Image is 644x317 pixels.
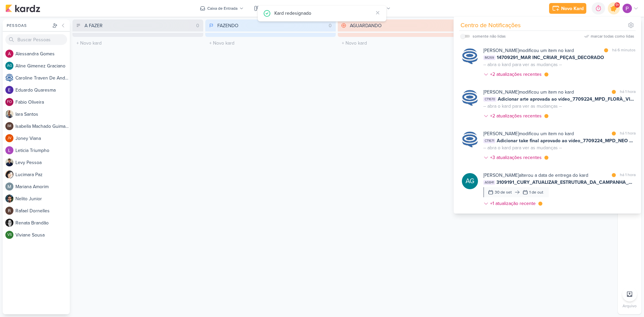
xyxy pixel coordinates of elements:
span: Adicionar arte aprovada ao vídeo_7709224_MPD_FLORÀ_VIDEO_INFLUENCER_DECORADO [498,96,636,103]
img: kardz.app [5,4,40,12]
img: Distribuição Time Estratégico [623,4,632,13]
div: modificou um item no kard [483,47,574,54]
div: Isabella Machado Guimarães [5,122,13,130]
button: Novo Kard [549,3,586,14]
img: Eduardo Quaresma [5,86,13,94]
input: Buscar Pessoas [5,34,67,45]
span: 3109191_CURY_ATUALIZAR_ESTRUTURA_DA_CAMPANHA_OUTUBRO [496,179,636,186]
b: [PERSON_NAME] [483,131,519,137]
span: 14709291_MAR INC_CRIAR_PEÇAS_DECORADO [497,54,604,61]
p: IM [7,124,11,128]
div: A l i n e G i m e n e z G r a c i a n o [15,62,70,69]
div: R e n a t a B r a n d ã o [15,219,70,226]
div: 0 [194,22,202,29]
b: [PERSON_NAME] [483,172,519,178]
div: há 1 hora [620,172,636,179]
div: há 1 hora [620,89,636,96]
b: [PERSON_NAME] [483,48,519,53]
div: modificou um item no kard [483,89,574,96]
b: [PERSON_NAME] [483,89,519,95]
p: FO [7,100,12,104]
div: V i v i a n e S o u s a [15,231,70,239]
img: Caroline Traven De Andrade [462,90,478,106]
div: E d u a r d o Q u a r e s m a [15,87,70,94]
span: Adicionar take final aprovado ao vídeo_7709224_MPD_NEO ALPHAVILLE_VIDEO_INFLUENCER_DECORADO [497,137,636,144]
div: Aline Gimenez Graciano [462,173,478,189]
input: + Novo kard [207,38,335,48]
div: R a f a e l D o r n e l l e s [15,207,70,214]
div: há 6 minutos [612,47,636,54]
img: Rafael Dornelles [5,207,13,215]
div: -- abra o kard para ver as mudanças -- [483,103,562,110]
img: Caroline Traven De Andrade [462,48,478,64]
div: há 1 hora [620,130,636,137]
div: somente não lidas [473,33,506,39]
div: Centro de Notificações [461,21,521,30]
div: modificou um item no kard [483,130,574,137]
div: L e t i c i a T r i u m p h o [15,147,70,154]
span: IM269 [483,55,495,60]
img: Lucimara Paz [5,170,13,178]
div: Novo Kard [561,5,584,12]
input: + Novo kard [74,38,202,48]
div: Fabio Oliveira [5,98,13,106]
div: Joney Viana [5,134,13,142]
div: -- abra o kard para ver as mudanças -- [483,144,562,151]
p: Arquivo [623,303,637,309]
div: Kard redesignado [274,9,373,17]
div: +2 atualizações recentes [490,71,543,78]
p: VS [7,233,12,237]
div: F a b i o O l i v e i r a [15,99,70,106]
div: 0 [326,22,334,29]
div: 1 de out [529,189,543,195]
div: -- abra o kard para ver as mudanças -- [483,61,562,68]
span: CT1670 [483,97,496,102]
img: Renata Brandão [5,219,13,227]
div: L e v y P e s s o a [15,159,70,166]
div: J o n e y V i a n a [15,135,70,142]
div: N e l i t o J u n i o r [15,195,70,202]
img: Caroline Traven De Andrade [5,74,13,82]
div: I s a b e l l a M a c h a d o G u i m a r ã e s [15,123,70,130]
p: AG [7,64,12,68]
div: L u c i m a r a P a z [15,171,70,178]
div: +1 atualização recente [490,200,537,207]
div: marcar todas como lidas [591,33,634,39]
img: Levy Pessoa [5,158,13,166]
img: Alessandra Gomes [5,50,13,58]
div: C a r o l i n e T r a v e n D e A n d r a d e [15,74,70,82]
p: JV [7,137,11,140]
span: 9+ [615,2,619,8]
div: Aline Gimenez Graciano [5,62,13,70]
div: alterou a data de entrega do kard [483,172,588,179]
img: Iara Santos [5,110,13,118]
img: Nelito Junior [5,195,13,203]
p: AG [466,176,474,186]
input: + Novo kard [339,38,467,48]
div: A l e s s a n d r a G o m e s [15,50,70,57]
div: Pessoas [5,22,51,29]
div: I a r a S a n t o s [15,111,70,118]
img: Mariana Amorim [5,182,13,191]
span: AG841 [483,180,495,185]
div: Viviane Sousa [5,231,13,239]
span: CT1671 [483,139,495,143]
div: +3 atualizações recentes [490,154,543,161]
img: Caroline Traven De Andrade [462,131,478,148]
div: M a r i a n a A m o r i m [15,183,70,190]
div: +2 atualizações recentes [490,112,543,119]
img: Leticia Triumpho [5,146,13,154]
div: 30 de set [495,189,512,195]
